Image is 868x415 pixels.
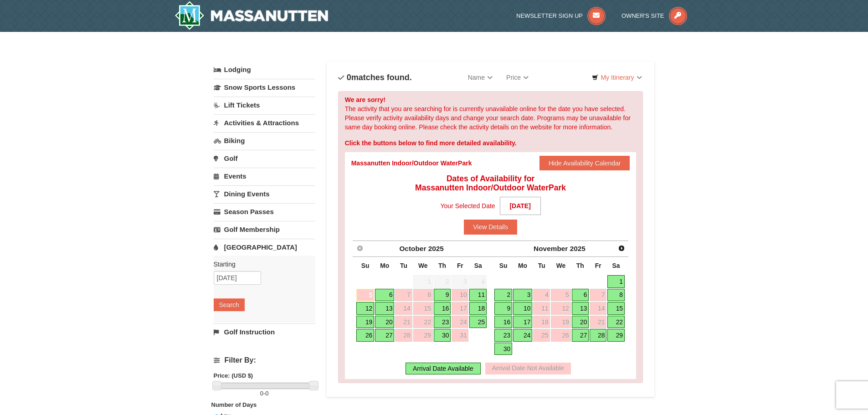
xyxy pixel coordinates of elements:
[434,289,451,302] a: 9
[214,372,253,379] strong: Price: (USD $)
[356,289,374,302] a: 5
[590,316,606,328] a: 21
[469,289,487,302] a: 11
[214,221,315,238] a: Golf Membership
[375,316,394,328] a: 20
[618,245,625,252] span: Next
[513,289,532,302] a: 3
[615,242,628,255] a: Next
[494,289,512,302] a: 2
[551,329,570,342] a: 26
[556,262,566,269] span: Wednesday
[413,316,433,328] a: 22
[211,401,257,408] strong: Number of Days
[214,298,245,311] button: Search
[513,316,532,328] a: 17
[518,262,527,269] span: Monday
[351,174,630,192] h4: Dates of Availability for Massanutten Indoor/Outdoor WaterPark
[572,316,589,328] a: 20
[175,1,329,30] img: Massanutten Resort Logo
[499,68,535,87] a: Price
[214,168,315,184] a: Events
[406,363,481,374] div: Arrival Date Available
[395,289,412,302] a: 7
[457,262,463,269] span: Friday
[214,260,308,269] label: Starting
[452,289,468,302] a: 10
[612,262,620,269] span: Saturday
[375,302,394,315] a: 13
[434,329,451,342] a: 30
[516,12,606,19] a: Newsletter Sign Up
[399,245,426,252] span: October
[380,262,389,269] span: Monday
[214,132,315,149] a: Biking
[551,302,570,315] a: 12
[533,329,550,342] a: 25
[621,12,664,19] span: Owner's Site
[500,197,541,215] strong: [DATE]
[452,329,468,342] a: 31
[590,289,606,302] a: 7
[595,262,601,269] span: Friday
[214,97,315,113] a: Lift Tickets
[214,114,315,131] a: Activities & Attractions
[607,329,625,342] a: 29
[474,262,482,269] span: Saturday
[356,329,374,342] a: 26
[513,329,532,342] a: 24
[395,329,412,342] a: 28
[413,289,433,302] a: 8
[590,329,606,342] a: 28
[469,316,487,328] a: 25
[586,71,647,84] a: My Itinerary
[494,343,512,355] a: 30
[494,302,512,315] a: 9
[499,262,508,269] span: Sunday
[345,138,637,148] div: Click the buttons below to find more detailed availability.
[375,329,394,342] a: 27
[607,289,625,302] a: 8
[356,316,374,328] a: 19
[351,159,472,168] div: Massanutten Indoor/Outdoor WaterPark
[572,289,589,302] a: 6
[452,302,468,315] a: 17
[607,316,625,328] a: 22
[570,245,586,252] span: 2025
[434,275,451,288] span: 2
[494,316,512,328] a: 16
[464,220,517,234] button: View Details
[214,150,315,167] a: Golf
[461,68,499,87] a: Name
[533,289,550,302] a: 4
[395,302,412,315] a: 14
[607,302,625,315] a: 15
[214,389,315,398] label: -
[395,316,412,328] a: 21
[534,245,568,252] span: November
[214,239,315,256] a: [GEOGRAPHIC_DATA]
[338,91,643,383] div: The activity that you are searching for is currently unavailable online for the date you have sel...
[214,356,315,364] h4: Filter By:
[265,390,268,397] span: 0
[441,199,495,213] span: Your Selected Date
[469,275,487,288] span: 4
[400,262,407,269] span: Tuesday
[354,242,366,255] a: Prev
[607,275,625,288] a: 1
[356,245,364,252] span: Prev
[413,302,433,315] a: 15
[175,1,329,30] a: Massanutten Resort
[428,245,444,252] span: 2025
[434,302,451,315] a: 16
[356,302,374,315] a: 12
[214,323,315,340] a: Golf Instruction
[516,12,583,19] span: Newsletter Sign Up
[452,316,468,328] a: 24
[538,262,545,269] span: Tuesday
[214,203,315,220] a: Season Passes
[361,262,370,269] span: Sunday
[576,262,584,269] span: Thursday
[434,316,451,328] a: 23
[214,185,315,202] a: Dining Events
